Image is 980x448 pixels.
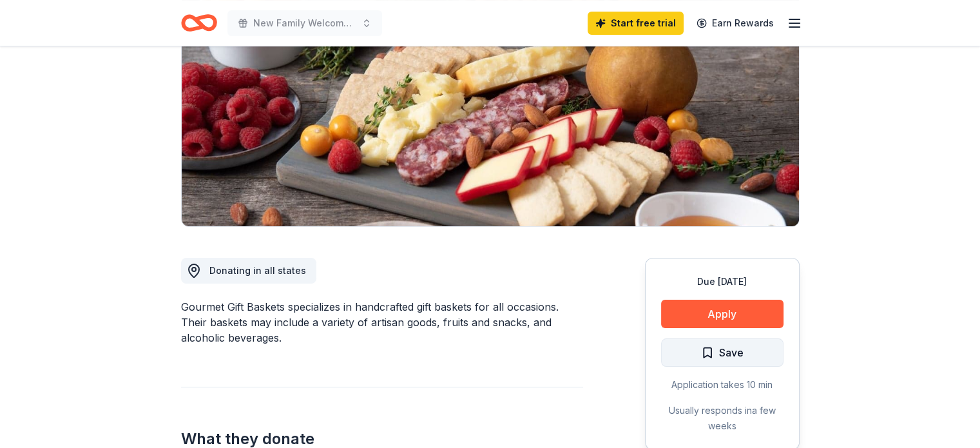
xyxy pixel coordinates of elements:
[661,274,783,289] div: Due [DATE]
[689,12,782,35] a: Earn Rewards
[661,300,783,328] button: Apply
[719,344,744,361] span: Save
[661,377,783,393] div: Application takes 10 min
[227,10,382,36] button: New Family Welcome Dinner
[209,265,306,276] span: Donating in all states
[661,338,783,367] button: Save
[588,12,684,35] a: Start free trial
[181,8,217,38] a: Home
[661,403,783,434] div: Usually responds in a few weeks
[181,299,583,346] div: Gourmet Gift Baskets specializes in handcrafted gift baskets for all occasions. Their baskets may...
[253,15,356,31] span: New Family Welcome Dinner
